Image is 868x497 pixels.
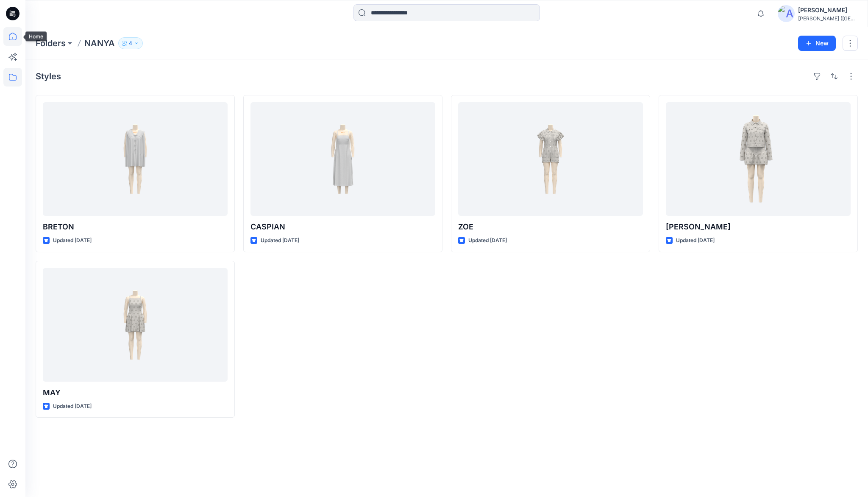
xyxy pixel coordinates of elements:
a: ZOE [458,102,643,216]
button: New [798,36,836,51]
div: [PERSON_NAME] [798,5,857,15]
button: 4 [118,37,143,49]
p: MAY [43,387,228,399]
div: [PERSON_NAME] ([GEOGRAPHIC_DATA]) Exp... [798,15,857,22]
p: Updated [DATE] [676,236,715,245]
a: Folders [36,37,66,49]
a: DAYA [666,102,851,216]
p: Updated [DATE] [53,236,92,245]
p: Updated [DATE] [261,236,299,245]
p: ZOE [458,221,643,233]
img: avatar [778,5,795,22]
p: [PERSON_NAME] [666,221,851,233]
a: MAY [43,268,228,382]
a: BRETON [43,102,228,216]
h4: Styles [36,71,61,81]
p: BRETON [43,221,228,233]
p: Updated [DATE] [53,402,92,411]
p: NANYA [84,37,115,49]
p: 4 [129,39,132,48]
a: CASPIAN [250,102,435,216]
p: CASPIAN [250,221,435,233]
p: Updated [DATE] [468,236,507,245]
